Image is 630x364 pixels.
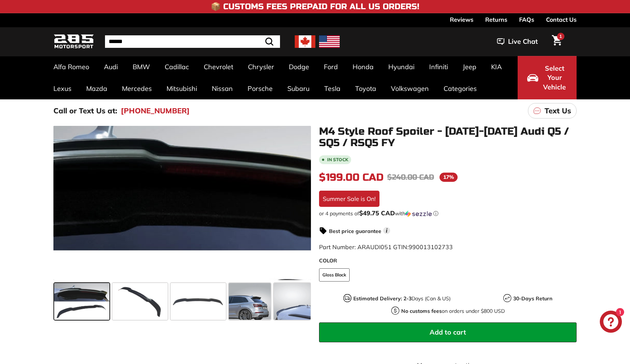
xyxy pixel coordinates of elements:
a: Honda [345,56,381,78]
p: Days (Can & US) [353,295,451,303]
span: i [383,227,390,234]
a: Cadillac [157,56,196,78]
input: Search [105,35,280,48]
b: In stock [327,158,348,162]
label: COLOR [319,257,577,265]
div: or 4 payments of with [319,210,577,217]
a: Toyota [348,78,384,99]
a: Porsche [240,78,280,99]
a: Contact Us [546,13,577,26]
a: Hyundai [381,56,422,78]
button: Select Your Vehicle [518,56,577,99]
span: $49.75 CAD [359,209,395,217]
a: Ford [316,56,345,78]
a: Volkswagen [384,78,436,99]
button: Add to cart [319,322,577,342]
a: Returns [485,13,507,26]
div: Summer Sale is On! [319,191,379,207]
h1: M4 Style Roof Spoiler - [DATE]-[DATE] Audi Q5 / SQ5 / RSQ5 FY [319,126,577,149]
a: Mitsubishi [159,78,204,99]
p: Text Us [545,105,571,116]
a: BMW [125,56,157,78]
span: 17% [440,173,458,182]
span: Live Chat [508,37,538,46]
strong: No customs fees [401,308,442,314]
a: Reviews [450,13,473,26]
a: Categories [436,78,484,99]
span: 1 [559,33,562,39]
a: Text Us [528,103,577,119]
a: Audi [97,56,125,78]
button: Live Chat [487,32,547,51]
img: Sezzle [405,211,432,217]
span: Add to cart [430,328,466,336]
a: Chevrolet [196,56,241,78]
a: Jeep [455,56,484,78]
a: Tesla [317,78,348,99]
a: Nissan [204,78,240,99]
a: Mazda [79,78,115,99]
strong: Best price guarantee [329,228,381,234]
strong: Estimated Delivery: 2-3 [353,295,412,302]
span: Part Number: ARAUDI051 GTIN: [319,243,453,251]
span: $199.00 CAD [319,171,384,184]
strong: 30-Days Return [513,295,552,302]
span: 990013102733 [409,243,453,251]
span: $240.00 CAD [387,173,434,182]
a: Lexus [46,78,79,99]
a: [PHONE_NUMBER] [121,105,190,116]
a: Alfa Romeo [46,56,97,78]
p: on orders under $800 USD [401,307,505,315]
inbox-online-store-chat: Shopify online store chat [598,311,624,335]
span: Select Your Vehicle [542,64,567,92]
a: Dodge [281,56,316,78]
a: Cart [547,29,566,54]
h4: 📦 Customs Fees Prepaid for All US Orders! [211,2,419,11]
img: Logo_285_Motorsport_areodynamics_components [53,33,94,50]
p: Call or Text Us at: [53,105,117,116]
a: KIA [484,56,509,78]
a: Chrysler [241,56,281,78]
a: Subaru [280,78,317,99]
a: Mercedes [115,78,159,99]
div: or 4 payments of$49.75 CADwithSezzle Click to learn more about Sezzle [319,210,577,217]
a: Infiniti [422,56,455,78]
a: FAQs [519,13,534,26]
